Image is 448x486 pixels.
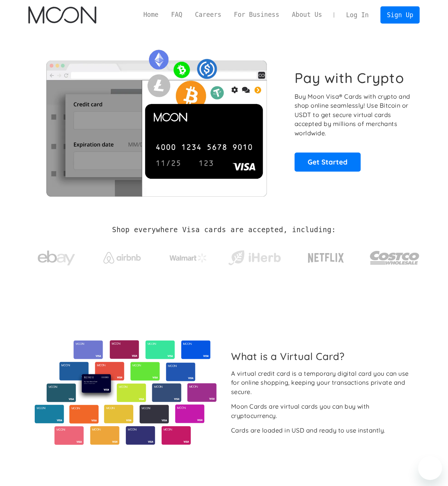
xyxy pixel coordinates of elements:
a: Home [137,10,165,19]
a: ebay [28,239,84,274]
a: For Business [228,10,286,19]
a: Walmart [161,246,216,266]
a: Airbnb [94,244,150,267]
a: Careers [189,10,227,19]
h2: Shop everywhere Visa cards are accepted, including: [112,226,336,234]
a: About Us [286,10,329,19]
img: Netflix [307,249,345,267]
a: iHerb [227,241,282,271]
a: FAQ [165,10,189,19]
a: home [28,6,96,24]
img: Moon Logo [28,6,96,24]
img: Airbnb [103,252,141,264]
div: Moon Cards are virtual cards you can buy with cryptocurrency. [231,402,414,420]
h2: What is a Virtual Card? [231,350,414,362]
img: Virtual cards from Moon [34,340,218,445]
img: Moon Cards let you spend your crypto anywhere Visa is accepted. [28,44,284,196]
img: ebay [38,246,75,270]
a: Sign Up [380,6,419,23]
iframe: Button to launch messaging window [418,456,442,480]
div: Cards are loaded in USD and ready to use instantly. [231,426,385,435]
div: A virtual credit card is a temporary digital card you can use for online shopping, keeping your t... [231,369,414,397]
a: Log In [340,7,375,23]
img: iHerb [227,248,282,268]
a: Costco [370,236,420,276]
a: Get Started [295,153,361,171]
img: Walmart [169,253,207,262]
img: Costco [370,244,420,272]
a: Netflix [293,241,360,271]
h1: Pay with Crypto [295,70,404,86]
p: Buy Moon Visa® Cards with crypto and shop online seamlessly! Use Bitcoin or USDT to get secure vi... [295,92,411,138]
